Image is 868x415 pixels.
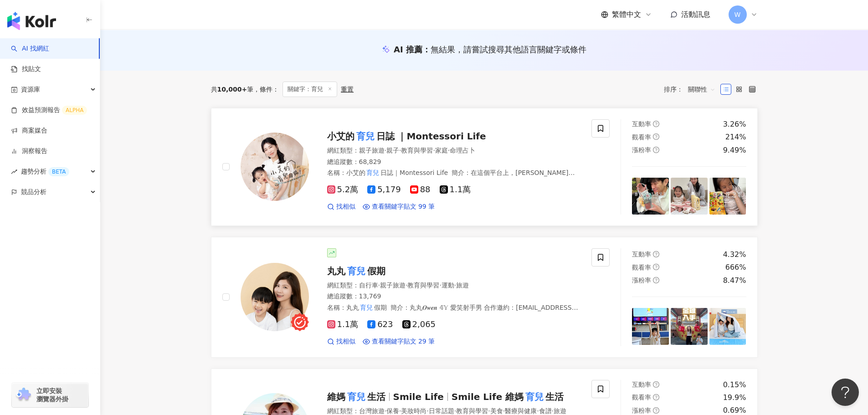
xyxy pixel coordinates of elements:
span: 找相似 [336,202,355,211]
span: 運動 [442,282,454,289]
span: 1.1萬 [327,320,359,329]
a: 找貼文 [11,65,41,74]
img: post-image [671,178,708,215]
span: · [385,407,386,415]
a: 找相似 [327,337,355,346]
span: 無結果，請嘗試搜尋其他語言關鍵字或條件 [431,45,586,54]
span: rise [11,169,17,175]
span: 親子旅遊 [359,147,385,154]
span: · [503,407,505,415]
span: 命理占卜 [450,147,475,154]
a: 查看關鍵字貼文 99 筆 [363,202,435,211]
mark: 育兒 [365,168,381,178]
span: · [552,407,554,415]
a: 商案媒合 [11,126,47,135]
div: 網紅類型 ： [327,281,581,290]
span: 小艾的 [346,169,365,176]
span: 競品分析 [21,182,46,202]
img: post-image [671,308,708,345]
span: 教育與學習 [407,282,439,289]
span: 親子旅遊 [380,282,406,289]
span: 日誌 ｜Montessori Life [376,131,486,142]
div: 19.9% [723,393,746,403]
span: 趨勢分析 [21,161,69,182]
span: 丸丸 [346,304,359,311]
span: question-circle [653,394,659,400]
div: 總追蹤數 ： 68,829 [327,158,581,167]
a: 效益預測報告ALPHA [11,106,87,115]
span: 繁體中文 [612,10,641,20]
span: 互動率 [632,120,651,128]
img: post-image [709,308,746,345]
span: 互動率 [632,251,651,258]
span: 小艾的 [327,131,354,142]
span: 立即安裝 瀏覽器外掛 [36,387,68,403]
span: 名稱 ： [327,304,387,311]
span: 美食 [490,407,503,415]
a: KOL Avatar小艾的育兒日誌 ｜Montessori Life網紅類型：親子旅遊·親子·教育與學習·家庭·命理占卜總追蹤數：68,829名稱：小艾的育兒日誌｜Montessori Life... [211,108,758,226]
span: 台灣旅遊 [359,407,385,415]
mark: 育兒 [524,389,545,404]
span: 旅遊 [456,282,469,289]
div: 重置 [341,86,354,93]
span: 1.1萬 [440,185,471,195]
span: 觀看率 [632,133,651,141]
span: 日誌｜Montessori Life [380,169,448,176]
span: 家庭 [435,147,448,154]
span: question-circle [653,121,659,127]
span: · [454,282,456,289]
span: 查看關鍵字貼文 99 筆 [372,202,435,211]
a: searchAI 找網紅 [11,44,49,53]
div: 214% [725,132,746,142]
span: 自行車 [359,282,378,289]
span: 活動訊息 [681,10,710,19]
a: 找相似 [327,202,355,211]
span: · [439,282,441,289]
span: 找相似 [336,337,355,346]
span: 條件 ： [253,86,279,93]
span: 漲粉率 [632,146,651,154]
span: question-circle [653,381,659,388]
span: 食譜 [539,407,552,415]
span: 假期 [367,266,385,277]
img: post-image [709,178,746,215]
span: 資源庫 [21,79,40,100]
span: 日常話題 [429,407,454,415]
div: 網紅類型 ： [327,146,581,155]
span: 生活 [367,391,385,402]
span: Smile Life [393,391,444,402]
span: question-circle [653,147,659,153]
span: 教育與學習 [456,407,488,415]
span: 丸丸𝑶𝒘𝒆𝒏 𝟜𝕐 愛笑射手男 合作邀約：[EMAIL_ADDRESS][DOMAIN_NAME] [327,304,578,320]
span: 美妝時尚 [401,407,426,415]
span: · [378,282,380,289]
span: 漲粉率 [632,407,651,414]
div: 9.49% [723,145,746,155]
span: 互動率 [632,381,651,388]
span: · [399,407,401,415]
a: chrome extension立即安裝 瀏覽器外掛 [12,383,88,407]
mark: 育兒 [359,302,375,313]
span: 623 [367,320,393,329]
span: 維媽 [327,391,345,402]
span: 觀看率 [632,394,651,401]
iframe: Help Scout Beacon - Open [832,379,859,406]
div: AI 推薦 ： [394,44,586,55]
span: 觀看率 [632,264,651,271]
div: 排序： [664,82,720,97]
a: 洞察報告 [11,147,47,156]
span: · [406,282,407,289]
div: 共 筆 [211,86,254,93]
span: question-circle [653,264,659,270]
span: 名稱 ： [327,169,448,176]
span: 親子 [386,147,399,154]
a: 查看關鍵字貼文 29 筆 [363,337,435,346]
mark: 育兒 [354,129,376,143]
span: 查看關鍵字貼文 29 筆 [372,337,435,346]
span: 5.2萬 [327,185,359,195]
span: Smile Life 維媽 [452,391,524,402]
span: · [426,407,428,415]
span: · [537,407,539,415]
span: 關鍵字：育兒 [282,82,337,97]
div: 4.32% [723,250,746,260]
